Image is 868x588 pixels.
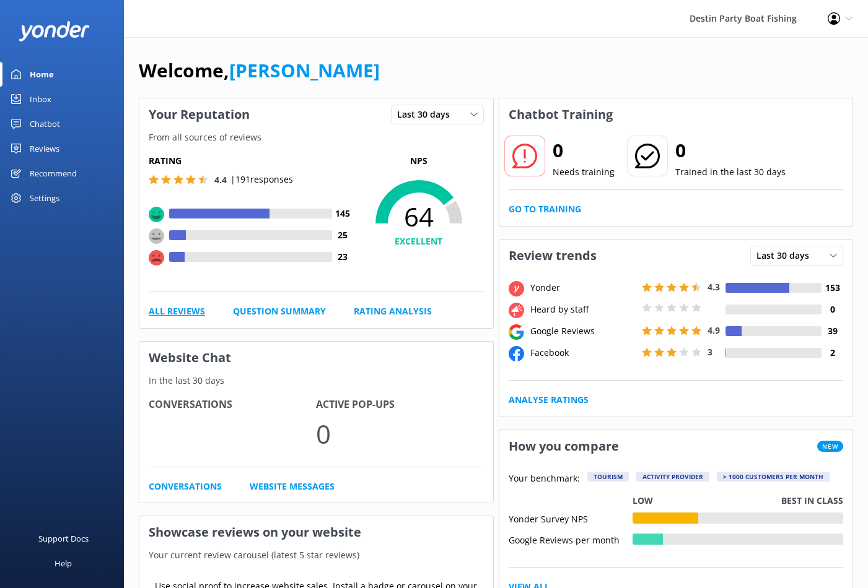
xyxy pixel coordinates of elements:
[30,111,60,136] div: Chatbot
[675,136,786,165] h2: 0
[316,413,483,454] p: 0
[30,161,77,186] div: Recommend
[332,207,354,220] h4: 145
[30,186,59,210] div: Settings
[781,494,843,508] p: Best in class
[553,165,615,179] p: Needs training
[756,249,817,262] span: Last 30 days
[527,303,639,316] div: Heard by staff
[822,281,843,295] h4: 153
[553,136,615,165] h2: 0
[527,281,639,295] div: Yonder
[139,98,259,131] h3: Your Reputation
[509,393,589,407] a: Analyse Ratings
[499,430,628,462] h3: How you compare
[229,58,380,83] a: [PERSON_NAME]
[717,472,830,482] div: > 1000 customers per month
[499,98,622,131] h3: Chatbot Training
[354,305,432,318] a: Rating Analysis
[149,305,205,318] a: All Reviews
[527,346,639,360] div: Facebook
[316,397,483,413] h4: Active Pop-ups
[332,250,354,264] h4: 23
[354,154,484,168] p: NPS
[509,534,633,545] div: Google Reviews per month
[499,240,606,272] h3: Review trends
[708,281,720,293] span: 4.3
[708,324,720,336] span: 4.9
[817,441,843,452] span: New
[587,472,629,482] div: Tourism
[233,305,326,318] a: Question Summary
[139,342,493,374] h3: Website Chat
[139,548,493,562] p: Your current review carousel (latest 5 star reviews)
[139,374,493,387] p: In the last 30 days
[30,62,54,87] div: Home
[55,551,72,576] div: Help
[708,346,712,358] span: 3
[139,516,493,548] h3: Showcase reviews on your website
[139,56,380,85] h1: Welcome,
[214,174,227,186] span: 4.4
[509,202,581,216] a: Go to Training
[38,526,89,551] div: Support Docs
[822,346,843,360] h4: 2
[397,108,457,121] span: Last 30 days
[19,21,90,41] img: yonder-white-logo.png
[527,324,639,338] div: Google Reviews
[636,472,709,482] div: Activity Provider
[509,472,580,486] p: Your benchmark:
[250,480,335,493] a: Website Messages
[354,235,484,248] h4: EXCELLENT
[675,165,786,179] p: Trained in the last 30 days
[332,228,354,242] h4: 25
[633,494,653,508] p: Low
[139,131,493,144] p: From all sources of reviews
[509,512,633,524] div: Yonder Survey NPS
[230,173,293,186] p: | 191 responses
[30,87,51,111] div: Inbox
[30,136,59,161] div: Reviews
[822,324,843,338] h4: 39
[149,397,316,413] h4: Conversations
[822,303,843,316] h4: 0
[149,480,222,493] a: Conversations
[354,201,484,232] span: 64
[149,154,354,168] h5: Rating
